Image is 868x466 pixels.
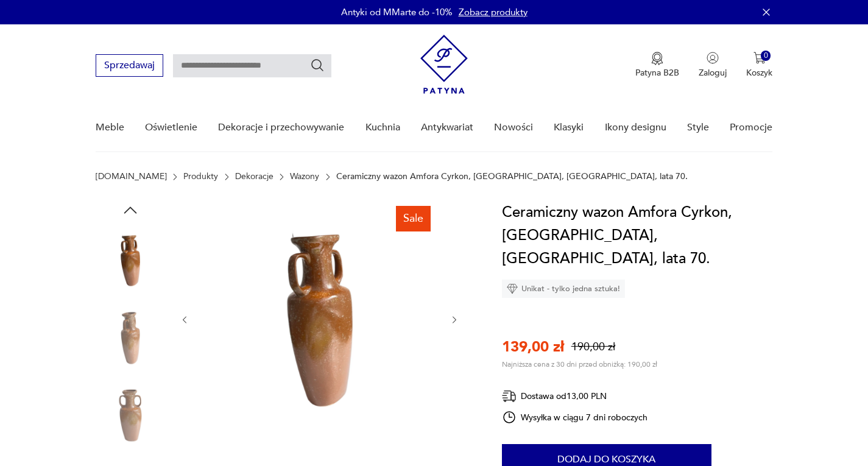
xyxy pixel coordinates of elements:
[730,104,772,151] a: Promocje
[687,104,709,151] a: Style
[753,52,766,64] img: Ikona koszyka
[459,6,528,18] a: Zobacz produkty
[96,225,165,295] img: Zdjęcie produktu Ceramiczny wazon Amfora Cyrkon, Bolesławiec, Polska, lata 70.
[635,67,679,79] p: Patyna B2B
[605,104,666,151] a: Ikony designu
[341,6,453,18] p: Antyki od MMarte do -10%
[396,206,431,231] div: Sale
[502,337,564,357] p: 139,00 zł
[290,172,319,182] a: Wazony
[365,104,400,151] a: Kuchnia
[635,52,679,79] button: Patyna B2B
[699,52,727,79] button: Zaloguj
[502,359,657,369] p: Najniższa cena z 30 dni przed obniżką: 190,00 zł
[96,104,124,151] a: Meble
[96,381,165,450] img: Zdjęcie produktu Ceramiczny wazon Amfora Cyrkon, Bolesławiec, Polska, lata 70.
[202,201,437,436] img: Zdjęcie produktu Ceramiczny wazon Amfora Cyrkon, Bolesławiec, Polska, lata 70.
[145,104,197,151] a: Oświetlenie
[571,339,615,355] p: 190,00 zł
[502,389,517,404] img: Ikona dostawy
[651,52,663,65] img: Ikona medalu
[746,67,772,79] p: Koszyk
[336,172,688,182] p: Ceramiczny wazon Amfora Cyrkon, [GEOGRAPHIC_DATA], [GEOGRAPHIC_DATA], lata 70.
[746,52,772,79] button: 0Koszyk
[218,104,344,151] a: Dekoracje i przechowywanie
[310,58,325,72] button: Szukaj
[421,104,473,151] a: Antykwariat
[494,104,533,151] a: Nowości
[96,303,165,373] img: Zdjęcie produktu Ceramiczny wazon Amfora Cyrkon, Bolesławiec, Polska, lata 70.
[502,389,648,404] div: Dostawa od 13,00 PLN
[96,62,163,71] a: Sprzedawaj
[699,67,727,79] p: Zaloguj
[502,410,648,425] div: Wysyłka w ciągu 7 dni roboczych
[96,172,167,182] a: [DOMAIN_NAME]
[420,35,468,94] img: Patyna - sklep z meblami i dekoracjami vintage
[502,201,773,270] h1: Ceramiczny wazon Amfora Cyrkon, [GEOGRAPHIC_DATA], [GEOGRAPHIC_DATA], lata 70.
[183,172,218,182] a: Produkty
[554,104,584,151] a: Klasyki
[507,283,518,294] img: Ikona diamentu
[235,172,273,182] a: Dekoracje
[502,280,625,298] div: Unikat - tylko jedna sztuka!
[96,54,163,77] button: Sprzedawaj
[761,51,771,61] div: 0
[707,52,719,64] img: Ikonka użytkownika
[635,52,679,79] a: Ikona medaluPatyna B2B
